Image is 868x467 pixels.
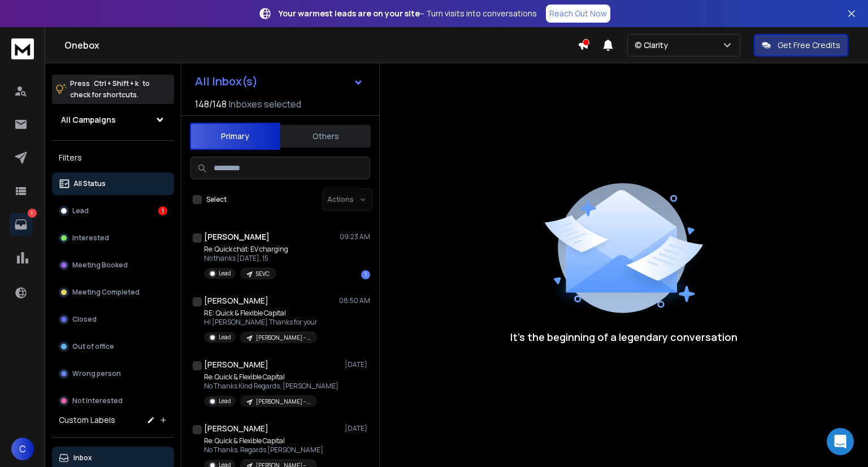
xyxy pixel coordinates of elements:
[279,8,420,19] strong: Your warmest leads are on your site
[72,233,109,243] p: Interested
[64,38,578,52] h1: Onebox
[204,245,288,254] p: Re: Quick chat: EV charging
[204,254,288,263] p: No thanks [DATE], 15
[219,397,231,405] p: Lead
[635,40,672,51] p: © Clarity
[52,390,174,412] button: Not Interested
[204,373,338,382] p: Re: Quick & Flexible Capital
[52,227,174,249] button: Interested
[10,213,32,236] a: 1
[256,334,310,342] p: [PERSON_NAME] - Property Developers
[195,97,227,111] span: 148 / 148
[256,397,310,406] p: [PERSON_NAME] - Property Developers
[52,109,174,131] button: All Campaigns
[361,270,370,279] div: 1
[61,114,116,126] h1: All Campaigns
[52,172,174,195] button: All Status
[549,8,607,19] p: Reach Out Now
[11,438,34,460] button: C
[28,209,37,218] p: 1
[70,78,150,101] p: Press to check for shortcuts.
[92,77,140,90] span: Ctrl + Shift + k
[510,329,737,345] p: It’s the beginning of a legendary conversation
[754,34,848,57] button: Get Free Credits
[204,382,338,391] p: No Thanks Kind Regards, [PERSON_NAME]
[72,206,89,215] p: Lead
[204,309,318,318] p: RE: Quick & Flexible Capital
[52,281,174,304] button: Meeting Completed
[158,206,167,215] div: 1
[72,261,128,270] p: Meeting Booked
[59,414,115,426] h3: Custom Labels
[52,200,174,222] button: Lead1
[190,123,280,150] button: Primary
[345,424,370,433] p: [DATE]
[72,396,123,405] p: Not Interested
[72,288,140,297] p: Meeting Completed
[204,231,270,243] h1: [PERSON_NAME]
[73,453,92,462] p: Inbox
[195,76,258,87] h1: All Inbox(s)
[778,40,840,51] p: Get Free Credits
[219,333,231,341] p: Lead
[52,254,174,276] button: Meeting Booked
[206,195,227,204] label: Select
[72,315,97,324] p: Closed
[204,318,318,327] p: Hi [PERSON_NAME] Thanks for your
[72,369,121,378] p: Wrong person
[345,360,370,369] p: [DATE]
[52,362,174,385] button: Wrong person
[827,428,854,455] div: Open Intercom Messenger
[219,269,231,278] p: Lead
[72,342,114,351] p: Out of office
[52,150,174,166] h3: Filters
[52,335,174,358] button: Out of office
[256,270,270,278] p: SEVC
[340,232,370,241] p: 09:23 AM
[279,8,537,19] p: – Turn visits into conversations
[204,295,268,306] h1: [PERSON_NAME]
[204,446,323,455] p: No Thanks. Regards [PERSON_NAME]
[11,38,34,59] img: logo
[204,423,268,434] h1: [PERSON_NAME]
[186,70,372,93] button: All Inbox(s)
[204,359,268,370] h1: [PERSON_NAME]
[73,179,106,188] p: All Status
[339,296,370,305] p: 08:50 AM
[52,308,174,331] button: Closed
[229,97,301,111] h3: Inboxes selected
[546,5,610,23] a: Reach Out Now
[280,124,371,149] button: Others
[204,436,323,446] p: Re: Quick & Flexible Capital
